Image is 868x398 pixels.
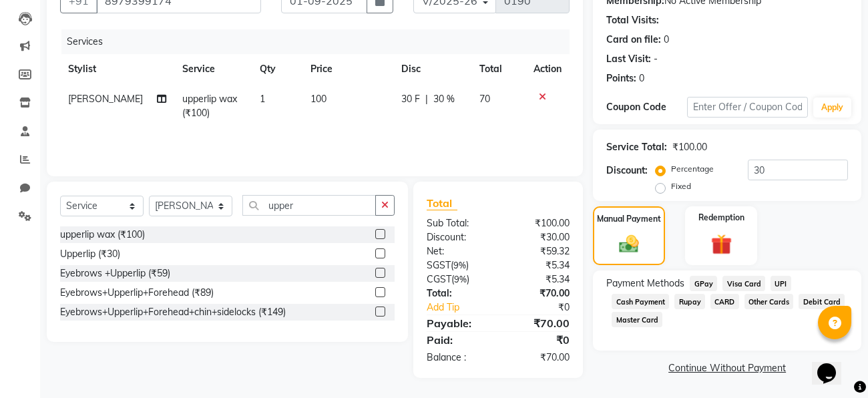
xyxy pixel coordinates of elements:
[427,196,457,210] span: Total
[498,315,580,331] div: ₹70.00
[61,29,580,54] div: Services
[417,244,498,258] div: Net:
[174,54,251,84] th: Service
[60,305,286,319] div: Eyebrows+Upperlip+Forehead+chin+sidelocks (₹149)
[417,332,498,348] div: Paid:
[393,54,471,84] th: Disc
[698,212,744,224] label: Redemption
[498,272,580,286] div: ₹5.34
[813,97,851,118] button: Apply
[606,71,636,85] div: Points:
[252,54,303,84] th: Qty
[525,54,570,84] th: Action
[606,52,651,66] div: Last Visit:
[302,54,393,84] th: Price
[417,351,498,365] div: Balance :
[597,213,661,225] label: Manual Payment
[654,52,658,66] div: -
[60,266,170,280] div: Eyebrows +Upperlip (₹59)
[417,301,512,315] a: Add Tip
[60,286,214,300] div: Eyebrows+Upperlip+Forehead (₹89)
[639,71,644,85] div: 0
[68,93,143,105] span: [PERSON_NAME]
[417,258,498,272] div: ( )
[613,233,645,256] img: _cash.svg
[606,276,684,290] span: Payment Methods
[704,232,738,258] img: _gift.svg
[511,301,580,315] div: ₹0
[498,258,580,272] div: ₹5.34
[60,247,120,261] div: Upperlip (₹30)
[260,93,265,105] span: 1
[498,332,580,348] div: ₹0
[498,286,580,301] div: ₹70.00
[433,92,455,106] span: 30 %
[671,163,714,175] label: Percentage
[687,97,808,118] input: Enter Offer / Coupon Code
[612,294,669,309] span: Cash Payment
[596,361,859,375] a: Continue Without Payment
[606,140,667,154] div: Service Total:
[606,33,661,47] div: Card on file:
[498,351,580,365] div: ₹70.00
[479,93,490,105] span: 70
[771,276,791,291] span: UPI
[182,93,237,119] span: upperlip wax (₹100)
[606,164,648,178] div: Discount:
[417,230,498,244] div: Discount:
[498,216,580,230] div: ₹100.00
[664,33,669,47] div: 0
[454,274,467,284] span: 9%
[417,286,498,301] div: Total:
[671,180,691,192] label: Fixed
[453,260,466,270] span: 9%
[498,244,580,258] div: ₹59.32
[672,140,707,154] div: ₹100.00
[417,272,498,286] div: ( )
[612,312,662,327] span: Master Card
[674,294,705,309] span: Rupay
[417,315,498,331] div: Payable:
[427,259,451,271] span: SGST
[812,345,855,385] iframe: chat widget
[722,276,765,291] span: Visa Card
[498,230,580,244] div: ₹30.00
[606,13,659,27] div: Total Visits:
[242,195,376,216] input: Search or Scan
[60,54,174,84] th: Stylist
[690,276,717,291] span: GPay
[471,54,525,84] th: Total
[310,93,327,105] span: 100
[401,92,420,106] span: 30 F
[606,100,687,114] div: Coupon Code
[710,294,739,309] span: CARD
[427,273,451,285] span: CGST
[744,294,794,309] span: Other Cards
[799,294,845,309] span: Debit Card
[425,92,428,106] span: |
[60,228,145,242] div: upperlip wax (₹100)
[417,216,498,230] div: Sub Total:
